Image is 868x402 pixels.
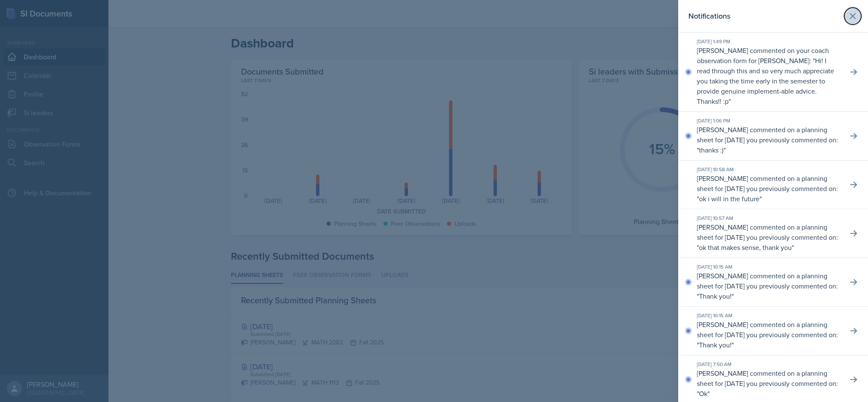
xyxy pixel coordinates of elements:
[697,125,841,155] p: [PERSON_NAME] commented on a planning sheet for [DATE] you previously commented on: " "
[697,319,841,350] p: [PERSON_NAME] commented on a planning sheet for [DATE] you previously commented on: " "
[699,194,760,203] p: ok i will in the future
[697,173,841,204] p: [PERSON_NAME] commented on a planning sheet for [DATE] you previously commented on: " "
[697,271,841,301] p: [PERSON_NAME] commented on a planning sheet for [DATE] you previously commented on: " "
[699,243,792,252] p: ok that makes sense, thank you
[699,291,732,301] p: Thank you!
[697,263,841,271] div: [DATE] 10:15 AM
[697,166,841,173] div: [DATE] 10:58 AM
[697,117,841,125] div: [DATE] 1:06 PM
[688,10,730,22] h2: Notifications
[697,56,834,106] p: Hi! I read through this and so very much appreciate you taking the time early in the semester to ...
[697,45,841,106] p: [PERSON_NAME] commented on your coach observation form for [PERSON_NAME]: " "
[697,38,841,45] div: [DATE] 1:49 PM
[699,340,732,349] p: Thank you!
[699,145,724,155] p: thanks :)
[699,389,707,398] p: Ok
[697,368,841,399] p: [PERSON_NAME] commented on a planning sheet for [DATE] you previously commented on: " "
[697,312,841,319] div: [DATE] 10:15 AM
[697,214,841,222] div: [DATE] 10:57 AM
[697,360,841,368] div: [DATE] 7:50 AM
[697,222,841,252] p: [PERSON_NAME] commented on a planning sheet for [DATE] you previously commented on: " "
